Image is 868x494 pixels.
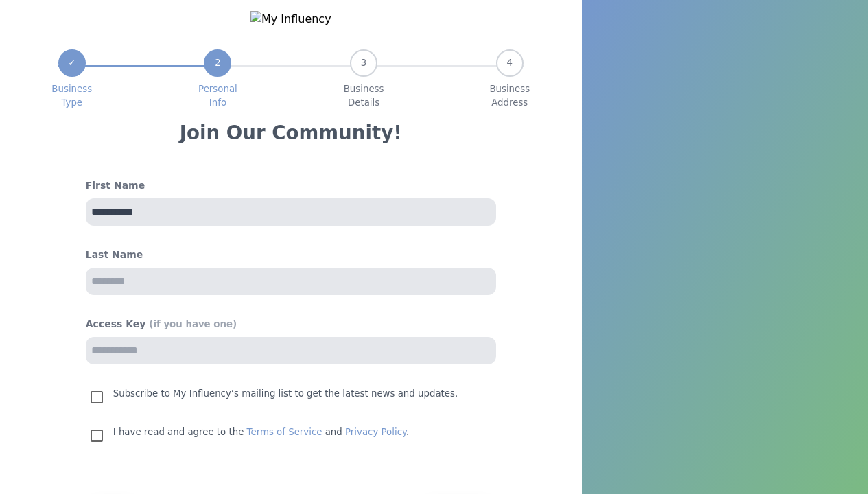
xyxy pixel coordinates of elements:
[86,317,496,331] h4: Access Key
[489,82,530,110] span: Business Address
[86,178,496,193] h4: First Name
[113,386,458,401] p: Subscribe to My Influency’s mailing list to get the latest news and updates.
[350,49,377,77] div: 3
[180,121,402,145] h3: Join Our Community!
[51,82,92,110] span: Business Type
[198,82,237,110] span: Personal Info
[113,425,409,440] p: I have read and agree to the and .
[204,49,231,77] div: 2
[149,319,237,329] span: (if you have one)
[250,11,331,27] img: My Influency
[345,427,406,437] a: Privacy Policy
[344,82,384,110] span: Business Details
[86,248,496,262] h4: Last Name
[247,427,322,437] a: Terms of Service
[496,49,524,77] div: 4
[58,49,86,77] div: ✓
